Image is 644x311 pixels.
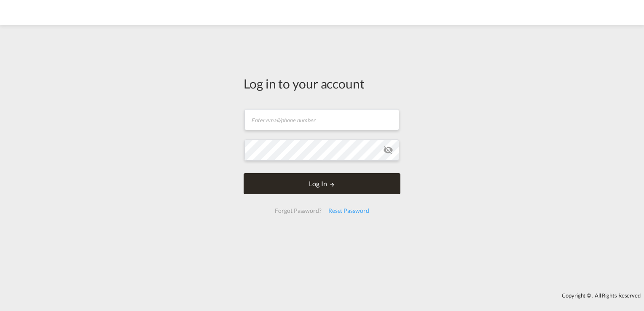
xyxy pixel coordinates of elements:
button: LOGIN [244,173,400,194]
div: Forgot Password? [271,203,325,218]
div: Log in to your account [244,75,400,92]
input: Enter email/phone number [244,109,399,130]
md-icon: icon-eye-off [383,145,393,155]
div: Reset Password [325,203,373,218]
